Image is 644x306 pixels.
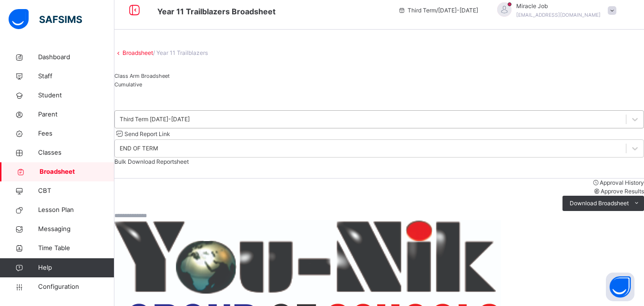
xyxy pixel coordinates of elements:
[120,115,190,124] div: Third Term [DATE]-[DATE]
[114,73,170,79] span: Class Arm Broadsheet
[38,243,114,253] span: Time Table
[38,148,114,158] span: Classes
[38,263,114,273] span: Help
[606,273,634,301] button: Open asap
[124,130,170,137] span: Send Report Link
[114,158,189,165] span: Bulk Download Reportsheet
[516,2,601,11] span: Miracle Job
[600,179,644,186] span: Approval History
[120,144,158,153] div: END OF TERM
[570,199,629,208] span: Download Broadsheet
[9,9,82,29] img: safsims
[38,129,114,138] span: Fees
[40,167,114,177] span: Broadsheet
[601,188,644,195] span: Approve Results
[153,49,208,56] span: / Year 11 Trailblazers
[38,53,114,62] span: Dashboard
[38,224,114,234] span: Messaging
[38,186,114,196] span: CBT
[488,2,621,19] div: MiracleJob
[38,282,114,292] span: Configuration
[123,49,153,56] a: Broadsheet
[38,72,114,81] span: Staff
[38,110,114,119] span: Parent
[516,12,601,18] span: [EMAIL_ADDRESS][DOMAIN_NAME]
[398,6,478,15] span: session/term information
[157,7,276,16] span: Class Arm Broadsheet
[38,91,114,100] span: Student
[114,81,142,88] span: Cumulative
[38,205,114,215] span: Lesson Plan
